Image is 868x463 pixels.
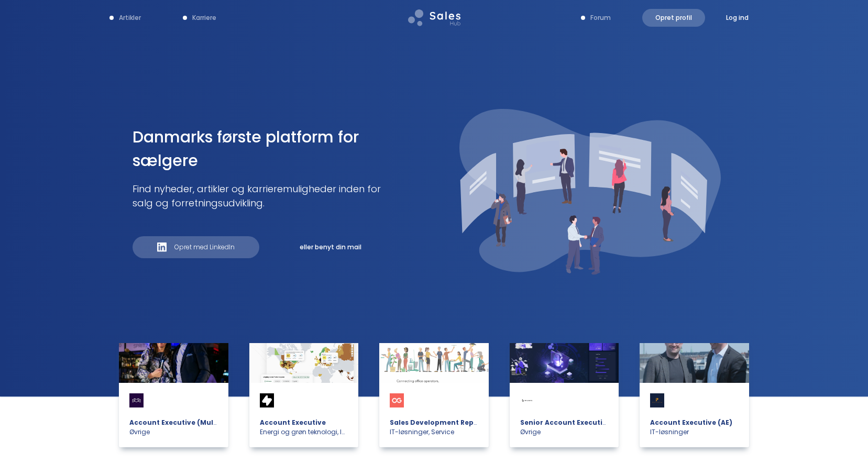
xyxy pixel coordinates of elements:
img: Hero [119,343,228,383]
b: Account Executive [260,418,326,427]
a: HeroLogoSenior Account ExecutiveØvrige [510,343,619,447]
a: Forum [570,9,621,27]
a: Artikler [99,9,151,27]
b: Senior Account Executive [520,418,611,427]
p: Karriere [192,13,216,23]
a: Karriere [172,9,227,27]
p: Øvrige [129,418,218,437]
p: Opret profil [655,13,692,23]
img: Logo [650,393,664,407]
p: Log ind [726,13,749,23]
p: IT-løsninger [650,418,732,437]
img: Hero [379,343,489,383]
p: Energi og grøn teknologi, IT-løsninger [260,418,348,437]
a: HeroLogoAccount Executive (Multiple Roles and Locations)Øvrige [119,343,228,447]
p: eller benyt din mail [267,242,394,252]
a: HeroLogoAccount Executive (AE)IT-løsninger [640,343,749,447]
img: Stillinger inden for salg og forretningsudvikling [459,109,721,275]
h1: Danmarks første platform for sælgere [133,125,394,172]
a: HeroLogoSales Development Representative (Kick-ass 1. job!)IT-løsninger, Service [379,343,489,447]
p: Artikler [119,13,141,23]
img: Logo [520,393,534,407]
h2: Find nyheder, artikler og karrieremuligheder inden for salg og forretningsudvikling. [133,182,394,210]
img: Hero [640,343,749,383]
img: Logo [390,393,404,407]
img: Logo [260,393,274,407]
a: HeroLogoAccount ExecutiveEnergi og grøn teknologi, IT-løsninger [249,343,359,447]
img: SalesHub [408,9,460,26]
b: Sales Development Representative (Kick-ass 1. job!) [390,418,575,427]
p: Øvrige [520,418,609,437]
b: Account Executive (Multiple Roles and Locations) [129,418,305,427]
b: Account Executive (AE) [650,418,732,427]
p: IT-løsninger, Service [390,418,478,437]
p: Opret med LinkedIn [174,242,235,252]
img: Hero [510,343,619,383]
img: linkedin [157,242,167,252]
img: Logo [129,393,144,407]
img: Hero [249,343,359,383]
p: Forum [590,13,611,23]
